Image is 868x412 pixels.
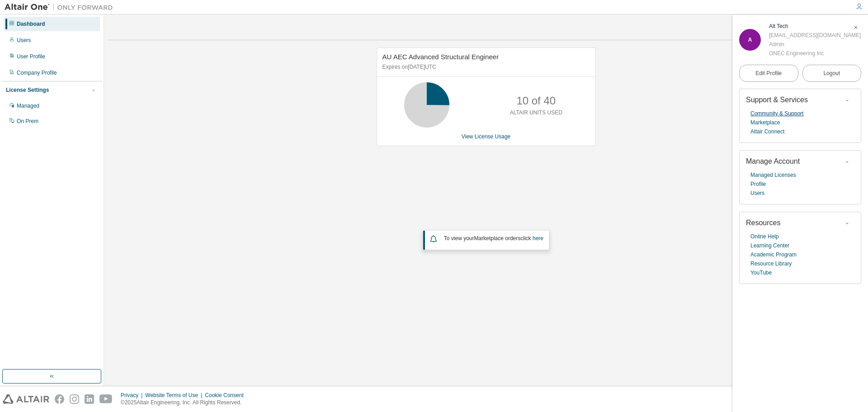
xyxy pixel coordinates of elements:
a: Academic Program [750,250,797,259]
span: Support & Services [746,96,808,104]
a: Community & Support [750,109,803,118]
a: Altair Connect [750,127,784,136]
div: Managed [17,102,39,109]
img: altair_logo.svg [3,394,49,404]
a: Learning Center [750,241,789,250]
a: Managed Licenses [750,170,796,180]
div: Admin [769,40,861,49]
a: Users [750,189,764,198]
img: youtube.svg [99,394,113,404]
a: Resource Library [750,259,792,268]
div: Dashboard [17,20,45,28]
div: Company Profile [17,69,57,76]
a: Profile [750,180,766,189]
button: Logout [802,65,862,82]
span: A [748,37,752,43]
div: On Prem [17,118,38,125]
span: AU AEC Advanced Structural Engineer [382,53,499,61]
div: Cookie Consent [205,392,249,399]
div: Alt Tech [769,22,861,31]
a: Online Help [750,232,779,241]
a: View License Usage [462,133,511,140]
div: Users [17,37,31,44]
span: Logout [823,69,840,78]
img: linkedin.svg [85,394,94,404]
a: Edit Profile [739,65,798,82]
em: Marketplace orders [474,235,521,242]
a: YouTube [750,268,772,277]
a: Marketplace [750,118,780,127]
div: User Profile [17,53,45,60]
p: Expires on [DATE] UTC [382,63,588,71]
p: ALTAIR UNITS USED [510,109,562,117]
div: Website Terms of Use [145,392,205,399]
div: License Settings [6,86,49,94]
span: Edit Profile [755,70,782,77]
div: [EMAIL_ADDRESS][DOMAIN_NAME] [769,31,861,40]
img: instagram.svg [70,394,79,404]
div: Privacy [121,392,145,399]
span: Resources [746,219,780,227]
a: here [533,235,543,242]
div: ONEC Engineering Inc [769,49,861,58]
p: 10 of 40 [516,93,556,109]
span: Manage Account [746,157,800,165]
p: © 2025 Altair Engineering, Inc. All Rights Reserved. [121,399,249,407]
span: To view your click [444,235,543,242]
img: Altair One [5,3,118,12]
img: facebook.svg [55,394,64,404]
